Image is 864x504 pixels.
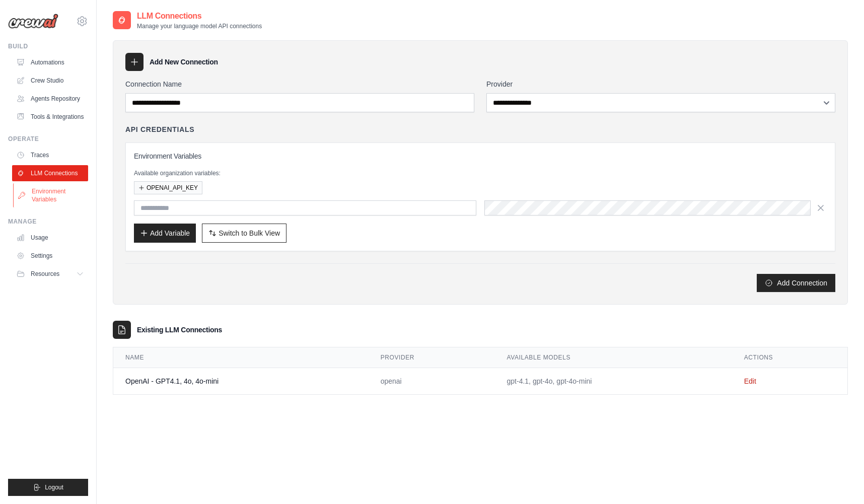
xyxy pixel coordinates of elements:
th: Actions [732,347,847,368]
a: Usage [12,230,88,246]
td: OpenAI - GPT4.1, 4o, 4o-mini [113,368,369,395]
th: Available Models [495,347,732,368]
p: Available organization variables: [134,169,827,177]
button: Add Connection [757,274,835,292]
div: Manage [8,218,88,226]
label: Provider [486,79,835,89]
td: openai [369,368,495,395]
th: Name [113,347,369,368]
h3: Environment Variables [134,151,827,161]
a: Traces [12,147,88,163]
a: Settings [12,248,88,264]
a: Agents Repository [12,91,88,107]
div: Build [8,42,88,50]
h2: LLM Connections [137,10,262,22]
a: Crew Studio [12,73,88,89]
a: Environment Variables [13,183,89,207]
img: Logo [8,14,58,29]
a: Automations [12,54,88,70]
button: Logout [8,479,88,496]
h3: Existing LLM Connections [137,325,222,335]
a: LLM Connections [12,165,88,181]
h3: Add New Connection [150,57,218,67]
span: Resources [31,270,59,278]
div: Operate [8,135,88,143]
button: Switch to Bulk View [202,224,286,243]
td: gpt-4.1, gpt-4o, gpt-4o-mini [495,368,732,395]
button: OPENAI_API_KEY [134,181,202,194]
button: Add Variable [134,224,196,243]
label: Connection Name [125,79,474,89]
button: Resources [12,266,88,282]
a: Tools & Integrations [12,109,88,125]
span: Logout [45,483,63,491]
span: Switch to Bulk View [219,228,280,238]
th: Provider [369,347,495,368]
h4: API Credentials [125,124,194,134]
p: Manage your language model API connections [137,22,262,30]
a: Edit [744,377,756,385]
